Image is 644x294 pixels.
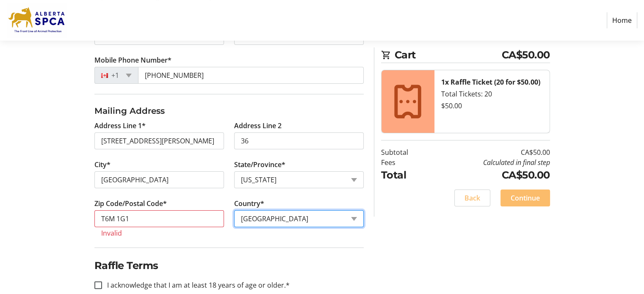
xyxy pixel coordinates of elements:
label: Address Line 1* [94,121,146,131]
div: $50.00 [441,101,543,111]
input: City [94,171,224,188]
img: Alberta SPCA's Logo [7,3,67,37]
td: Fees [381,157,430,168]
input: (506) 234-5678 [138,67,364,84]
label: Mobile Phone Number* [94,55,171,65]
button: Continue [500,190,550,206]
input: Zip or Postal Code [94,210,224,227]
td: Subtotal [381,147,430,157]
div: Total Tickets: 20 [441,89,543,99]
tr-error: Invalid [101,229,217,237]
span: Continue [511,193,540,203]
label: Zip Code/Postal Code* [94,198,167,209]
span: CA$50.00 [502,47,550,63]
td: CA$50.00 [430,168,550,183]
button: Back [454,190,490,206]
span: Cart [395,47,502,63]
input: Address [94,132,224,149]
label: I acknowledge that I am at least 18 years of age or older.* [102,280,290,290]
a: Home [607,12,637,28]
td: Total [381,168,430,183]
label: City* [94,159,111,170]
td: Calculated in final step [430,157,550,168]
strong: 1x Raffle Ticket (20 for $50.00) [441,77,540,87]
td: CA$50.00 [430,147,550,157]
h2: Raffle Terms [94,258,364,273]
label: State/Province* [234,159,285,170]
span: Back [464,193,480,203]
h3: Mailing Address [94,104,364,117]
label: Country* [234,198,264,209]
label: Address Line 2 [234,121,282,131]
